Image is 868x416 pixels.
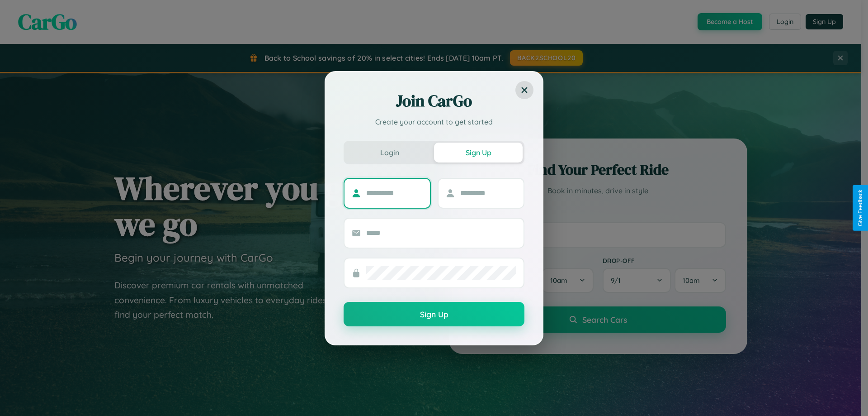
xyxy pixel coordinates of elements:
[434,143,523,163] button: Sign Up
[344,116,524,127] p: Create your account to get started
[857,190,863,226] div: Give Feedback
[344,302,524,326] button: Sign Up
[345,143,434,163] button: Login
[344,90,524,112] h2: Join CarGo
